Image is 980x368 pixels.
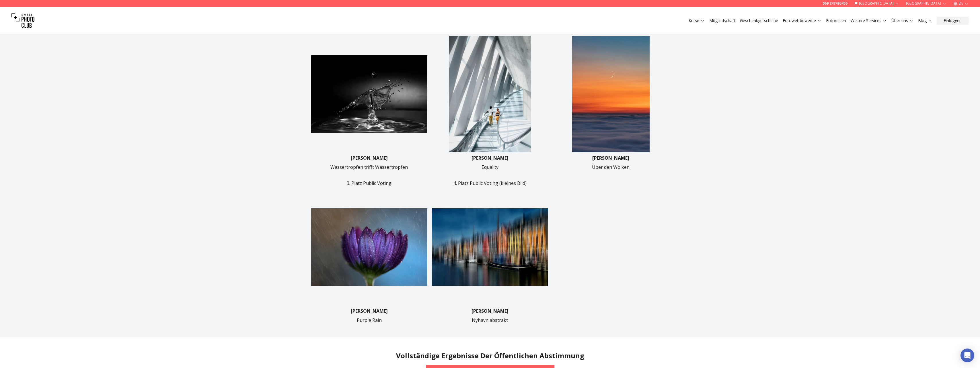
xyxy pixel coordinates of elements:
a: Geschenkgutscheine [740,18,778,24]
p: Purple Rain [357,317,382,324]
a: 069 247495455 [823,1,847,6]
p: Equality [482,164,498,171]
button: Fotoreisen [824,17,848,25]
p: [PERSON_NAME] [592,154,629,161]
p: [PERSON_NAME] [472,308,508,314]
a: Fotoreisen [826,18,846,24]
button: Mitgliedschaft [707,17,738,25]
img: 4. Platz Public Voting (kleines Bild) [432,189,548,305]
button: Einloggen [937,17,969,25]
button: Kurse [686,17,707,25]
button: Blog [916,17,934,25]
img: 3. Platz Public Voting [311,189,427,305]
h2: Vollständige Ergebnisse der öffentlichen Abstimmung [396,351,584,360]
a: Kurse [689,18,705,24]
button: Über uns [889,17,916,25]
a: Weitere Services [851,18,887,24]
p: [PERSON_NAME] [351,154,388,161]
p: Wassertropfen trifft Wassertropfen [330,164,408,171]
img: 2. Platz Public Voting [553,36,669,152]
img: Jury Preis [432,36,548,152]
a: Blog [918,18,932,24]
div: Open Intercom Messenger [960,349,974,362]
button: Geschenkgutscheine [738,17,780,25]
p: Über den Wolken [592,164,630,171]
img: Swiss photo club [11,9,34,32]
p: [PERSON_NAME] [351,308,388,314]
p: [PERSON_NAME] [472,154,508,161]
img: 1. Platz Public Voting [311,36,427,152]
button: Fotowettbewerbe [780,17,824,25]
p: Nyhavn abstrakt [472,317,508,324]
button: Weitere Services [848,17,889,25]
a: Fotowettbewerbe [783,18,821,24]
h4: 3. Platz Public Voting [311,180,427,187]
a: Über uns [891,18,913,24]
a: Mitgliedschaft [709,18,735,24]
h4: 4. Platz Public Voting (kleines Bild) [432,180,548,187]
